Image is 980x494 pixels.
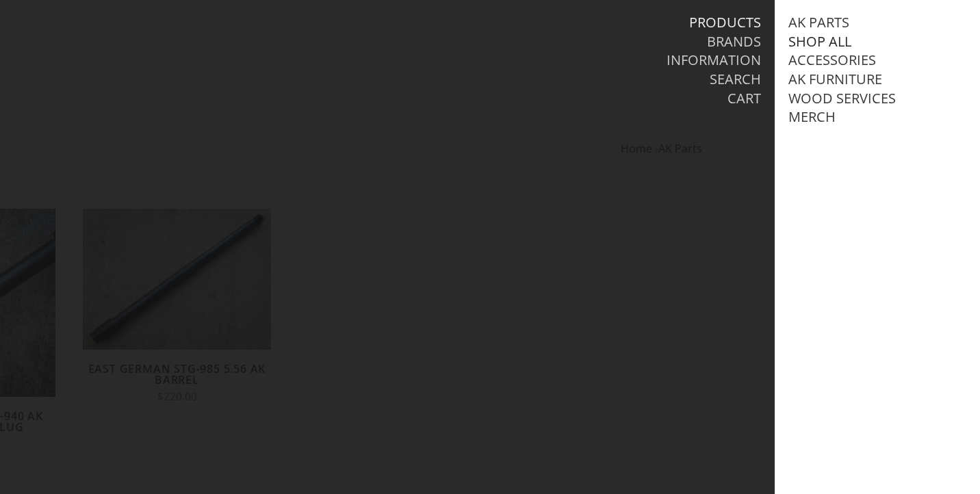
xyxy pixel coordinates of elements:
a: Brands [707,33,761,51]
a: AK Parts [788,14,849,31]
a: Information [667,51,761,69]
a: Search [710,70,761,88]
a: Products [689,14,761,31]
a: Accessories [788,51,876,69]
a: Cart [727,90,761,107]
a: Wood Services [788,90,896,107]
a: Shop All [788,33,851,51]
a: AK Furniture [788,70,882,88]
a: Merch [788,108,836,126]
